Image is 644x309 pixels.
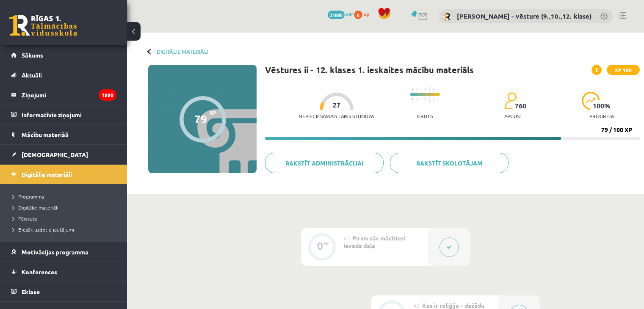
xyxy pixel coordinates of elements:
[13,215,119,222] a: Pārskats
[589,113,614,119] p: progress
[11,125,116,144] a: Mācību materiāli
[317,242,323,250] div: 0
[265,65,474,75] h1: Vēstures ii - 12. klases 1. ieskaites mācību materiāls
[13,204,58,211] span: Digitālie materiāli
[22,51,43,59] span: Sākums
[11,165,116,184] a: Digitālie materiāli
[433,98,434,100] img: icon-short-line-57e1e144782c952c97e751825c79c345078a6d821885a25fce030b3d8c18986b.svg
[425,98,426,100] img: icon-short-line-57e1e144782c952c97e751825c79c345078a6d821885a25fce030b3d8c18986b.svg
[504,92,517,110] img: students-c634bb4e5e11cddfef0936a35e636f08e4e9abd3cc4e673bd6f9a4125e45ecb1.svg
[413,302,420,309] span: #2
[437,88,438,91] img: icon-short-line-57e1e144782c952c97e751825c79c345078a6d821885a25fce030b3d8c18986b.svg
[13,204,119,211] a: Digitālie materiāli
[457,12,591,20] a: [PERSON_NAME] - vēsture (9.,10.,12. klase)
[416,88,417,91] img: icon-short-line-57e1e144782c952c97e751825c79c345078a6d821885a25fce030b3d8c18986b.svg
[582,92,600,110] img: icon-progress-161ccf0a02000e728c5f80fcf4c31c7af3da0e1684b2b1d7c360e028c24a22f1.svg
[343,234,406,249] span: Pirms sāc mācīties! Ievada daļa
[22,131,69,138] span: Mācību materiāli
[437,98,438,100] img: icon-short-line-57e1e144782c952c97e751825c79c345078a6d821885a25fce030b3d8c18986b.svg
[364,11,369,17] span: xp
[9,15,77,36] a: Rīgas 1. Tālmācības vidusskola
[328,11,353,17] a: 31880 mP
[607,65,640,75] span: XP 100
[22,85,116,105] legend: Ziņojumi
[346,11,353,17] span: mP
[433,88,434,91] img: icon-short-line-57e1e144782c952c97e751825c79c345078a6d821885a25fce030b3d8c18986b.svg
[425,88,426,91] img: icon-short-line-57e1e144782c952c97e751825c79c345078a6d821885a25fce030b3d8c18986b.svg
[22,71,42,79] span: Aktuāli
[328,11,345,19] span: 31880
[210,110,216,116] span: XP
[504,113,522,119] p: apgūst
[11,105,116,124] a: Informatīvie ziņojumi
[11,85,116,105] a: Ziņojumi1890
[157,48,208,55] a: Digitālie materiāli
[443,13,451,21] img: Kristīna Kižlo - vēsture (9.,10.,12. klase)
[412,98,413,100] img: icon-short-line-57e1e144782c952c97e751825c79c345078a6d821885a25fce030b3d8c18986b.svg
[11,65,116,85] a: Aktuāli
[390,153,509,173] a: Rakstīt skolotājam
[343,235,350,242] span: #1
[22,268,57,276] span: Konferences
[323,241,329,246] div: XP
[420,88,421,91] img: icon-short-line-57e1e144782c952c97e751825c79c345078a6d821885a25fce030b3d8c18986b.svg
[13,193,119,200] a: Programma
[420,98,421,100] img: icon-short-line-57e1e144782c952c97e751825c79c345078a6d821885a25fce030b3d8c18986b.svg
[11,145,116,164] a: [DEMOGRAPHIC_DATA]
[354,11,373,17] a: 6 xp
[99,89,116,101] i: 1890
[11,242,116,262] a: Motivācijas programma
[265,153,384,173] a: Rakstīt administrācijai
[417,113,433,119] p: Grūts
[13,226,119,233] a: Biežāk uzdotie jautājumi
[13,226,74,233] span: Biežāk uzdotie jautājumi
[429,86,430,103] img: icon-long-line-d9ea69661e0d244f92f715978eff75569469978d946b2353a9bb055b3ed8787d.svg
[416,98,417,100] img: icon-short-line-57e1e144782c952c97e751825c79c345078a6d821885a25fce030b3d8c18986b.svg
[333,101,340,109] span: 27
[22,248,88,256] span: Motivācijas programma
[22,151,88,158] span: [DEMOGRAPHIC_DATA]
[299,113,374,119] p: Nepieciešamais laiks stundās
[11,45,116,65] a: Sākums
[22,288,40,295] span: Eklase
[11,282,116,301] a: Eklase
[515,102,526,110] span: 760
[412,88,413,91] img: icon-short-line-57e1e144782c952c97e751825c79c345078a6d821885a25fce030b3d8c18986b.svg
[13,193,44,200] span: Programma
[22,105,116,124] legend: Informatīvie ziņojumi
[354,11,362,19] span: 6
[593,102,611,110] span: 100 %
[194,113,207,125] div: 79
[11,262,116,281] a: Konferences
[13,215,37,222] span: Pārskats
[22,171,72,178] span: Digitālie materiāli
